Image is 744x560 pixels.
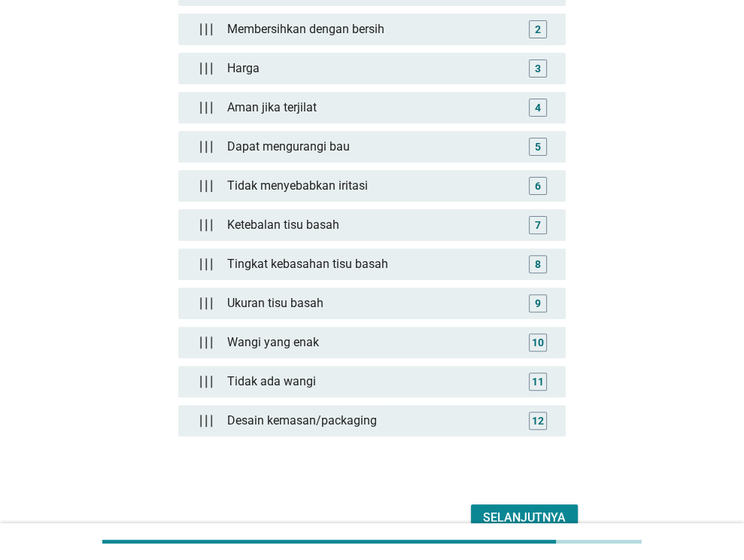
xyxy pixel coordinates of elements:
div: 2 [535,21,541,37]
div: Ukuran tisu basah [221,288,523,318]
img: drag_handle.d409663.png [199,336,213,349]
img: drag_handle.d409663.png [199,375,213,388]
div: 7 [535,217,541,233]
div: Selanjutnya [483,509,566,527]
div: Tidak menyebabkan iritasi [221,171,523,201]
div: Aman jika terjilat [221,93,523,123]
img: drag_handle.d409663.png [199,101,213,114]
div: 5 [535,138,541,154]
img: drag_handle.d409663.png [199,23,213,36]
div: Ketebalan tisu basah [221,210,523,240]
div: Dapat mengurangi bau [221,132,523,162]
div: Tingkat kebasahan tisu basah [221,249,523,279]
div: Wangi yang enak [221,327,523,358]
div: 12 [532,412,544,428]
img: drag_handle.d409663.png [199,179,213,193]
div: Membersihkan dengan bersih [221,14,523,44]
div: 4 [535,99,541,115]
button: Selanjutnya [471,504,578,531]
img: drag_handle.d409663.png [199,257,213,271]
img: drag_handle.d409663.png [199,297,213,310]
div: 8 [535,256,541,272]
div: Tidak ada wangi [221,367,523,397]
img: drag_handle.d409663.png [199,218,213,232]
div: Harga [221,53,523,84]
div: Desain kemasan/packaging [221,406,523,436]
div: 11 [532,373,544,389]
img: drag_handle.d409663.png [199,62,213,75]
div: 6 [535,178,541,193]
div: 10 [532,334,544,350]
img: drag_handle.d409663.png [199,140,213,154]
img: drag_handle.d409663.png [199,414,213,428]
div: 3 [535,60,541,76]
div: 9 [535,295,541,311]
